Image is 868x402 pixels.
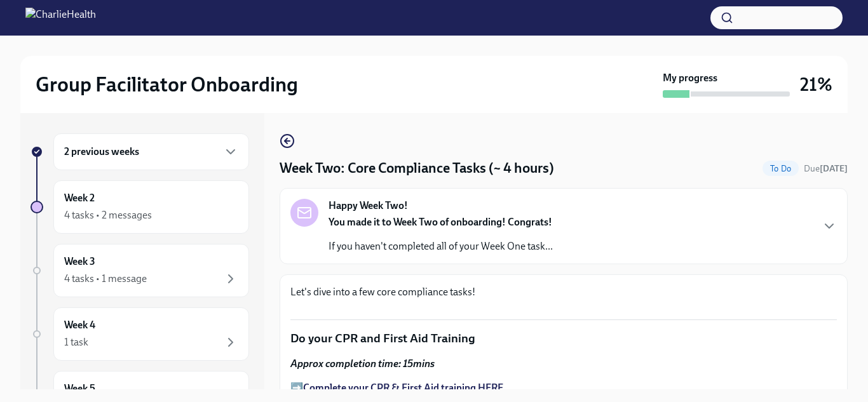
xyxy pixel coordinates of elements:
[31,180,249,234] a: Week 24 tasks • 2 messages
[31,307,249,361] a: Week 41 task
[763,164,799,173] span: To Do
[64,208,152,222] div: 4 tasks • 2 messages
[64,255,95,269] h6: Week 3
[329,199,408,213] strong: Happy Week Two!
[663,71,717,85] strong: My progress
[820,163,848,174] strong: [DATE]
[329,239,553,253] p: If you haven't completed all of your Week One task...
[804,163,848,175] span: September 29th, 2025 09:00
[329,216,552,228] strong: You made it to Week Two of onboarding! Congrats!
[64,335,88,349] div: 1 task
[64,191,95,205] h6: Week 2
[280,159,554,178] h4: Week Two: Core Compliance Tasks (~ 4 hours)
[25,8,96,28] img: CharlieHealth
[64,318,95,332] h6: Week 4
[290,381,837,395] p: ➡️
[53,133,249,170] div: 2 previous weeks
[290,358,435,370] strong: Approx completion time: 15mins
[64,382,95,396] h6: Week 5
[800,73,832,96] h3: 21%
[36,72,298,97] h2: Group Facilitator Onboarding
[31,244,249,297] a: Week 34 tasks • 1 message
[290,285,837,299] p: Let's dive into a few core compliance tasks!
[290,330,837,347] p: Do your CPR and First Aid Training
[64,145,139,159] h6: 2 previous weeks
[303,382,503,394] a: Complete your CPR & First Aid training HERE
[804,163,848,174] span: Due
[64,272,147,286] div: 4 tasks • 1 message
